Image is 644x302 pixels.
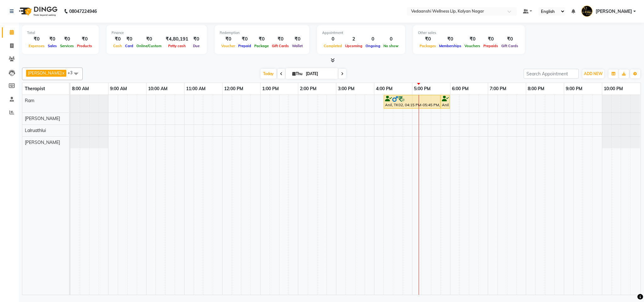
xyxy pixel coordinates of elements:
div: ₹0 [191,36,202,43]
div: 2 [344,36,364,43]
span: Ongoing [364,44,382,48]
div: ₹0 [124,36,135,43]
span: +3 [68,70,77,75]
div: ₹0 [418,36,438,43]
span: Package [253,44,270,48]
span: [PERSON_NAME] [25,116,60,121]
span: Prepaids [482,44,500,48]
span: Petty cash [167,44,187,48]
div: Redemption [220,30,304,36]
a: 4:00 PM [374,84,394,93]
a: 7:00 PM [488,84,508,93]
span: Card [124,44,135,48]
img: logo [16,3,59,20]
div: ₹0 [500,36,520,43]
span: Ram [25,98,34,103]
div: 0 [322,36,344,43]
div: ₹0 [270,36,290,43]
a: 2:00 PM [298,84,318,93]
span: Online/Custom [135,44,163,48]
span: [PERSON_NAME] [596,8,632,15]
div: 0 [382,36,400,43]
span: Products [75,44,94,48]
span: Sales [46,44,58,48]
span: [PERSON_NAME] [25,140,60,145]
b: 08047224946 [69,3,97,20]
div: ₹0 [112,36,124,43]
a: 9:00 AM [108,84,129,93]
div: Total [27,30,94,36]
div: ₹0 [463,36,482,43]
a: 3:00 PM [336,84,356,93]
a: 12:00 PM [223,84,245,93]
div: ₹0 [220,36,237,43]
div: ₹0 [58,36,75,43]
span: Upcoming [344,44,364,48]
span: Wallet [290,44,304,48]
span: Packages [418,44,438,48]
div: Anil, TK02, 05:45 PM-06:00 PM, Head/Dry Foot Massage Complimentary/ [441,96,449,108]
a: 8:00 AM [70,84,91,93]
span: Thu [291,71,304,76]
span: [PERSON_NAME] [28,70,62,75]
a: 9:00 PM [564,84,584,93]
span: Gift Cards [270,44,290,48]
div: ₹0 [75,36,94,43]
div: ₹0 [46,36,58,43]
a: 8:00 PM [526,84,546,93]
a: 1:00 PM [261,84,280,93]
div: ₹0 [253,36,270,43]
span: Gift Cards [500,44,520,48]
span: Expenses [27,44,46,48]
div: ₹0 [482,36,500,43]
div: ₹0 [438,36,463,43]
a: 5:00 PM [412,84,432,93]
div: Other sales [418,30,520,36]
div: ₹0 [135,36,163,43]
span: Lalruathlui [25,128,46,133]
div: Anil, TK02, 04:15 PM-05:45 PM, Swedish Massage with Wintergreen, Bayleaf & Clove 90 Min [384,96,440,108]
img: Ashik [581,6,592,17]
a: 10:00 AM [146,84,169,93]
span: Memberships [438,44,463,48]
span: ADD NEW [584,71,603,76]
span: Therapist [25,86,45,91]
div: Finance [112,30,202,36]
span: No show [382,44,400,48]
span: Today [261,69,276,79]
span: Services [58,44,75,48]
div: Appointment [322,30,400,36]
input: Search Appointment [524,69,579,79]
button: ADD NEW [582,69,604,78]
span: Vouchers [463,44,482,48]
div: ₹0 [237,36,253,43]
span: Voucher [220,44,237,48]
div: ₹0 [27,36,46,43]
a: x [62,70,64,75]
span: Prepaid [237,44,253,48]
a: 11:00 AM [184,84,207,93]
span: Due [191,44,201,48]
div: ₹0 [290,36,304,43]
input: 2025-09-04 [304,69,335,79]
a: 10:00 PM [602,84,625,93]
div: 0 [364,36,382,43]
a: 6:00 PM [450,84,470,93]
span: Cash [112,44,124,48]
div: ₹4,80,191 [163,36,191,43]
span: Completed [322,44,344,48]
